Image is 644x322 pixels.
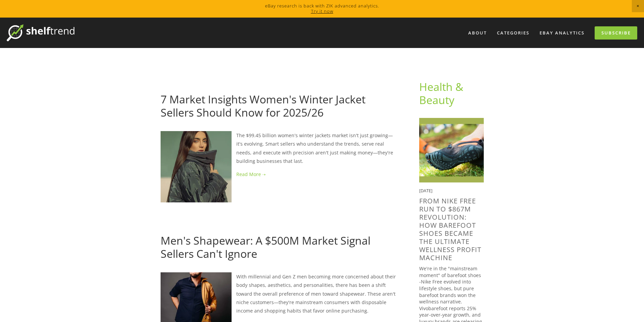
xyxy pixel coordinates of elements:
[535,27,589,39] a: eBay Analytics
[161,233,371,261] a: Men's Shapewear: A $500M Market Signal Sellers Can't Ignore
[419,79,466,107] a: Health & Beauty
[595,26,637,40] a: Subscribe
[161,131,232,202] img: 7 Market Insights Women's Winter Jacket Sellers Should Know for 2025/26
[161,131,398,165] p: The $99.45 billion women's winter jackets market isn't just growing—it's evolving. Smart sellers ...
[161,272,398,315] p: With millennial and Gen Z men becoming more concerned about their body shapes, aesthetics, and pe...
[161,92,365,119] a: 7 Market Insights Women's Winter Jacket Sellers Should Know for 2025/26
[419,196,481,262] a: From Nike Free Run to $867M Revolution: How Barefoot Shoes Became the Ultimate Wellness Profit Ma...
[7,24,74,41] img: ShelfTrend
[464,27,491,39] a: About
[161,223,176,229] a: [DATE]
[311,8,333,14] a: Try it now
[493,27,534,39] div: Categories
[161,81,176,88] a: [DATE]
[419,118,484,182] img: From Nike Free Run to $867M Revolution: How Barefoot Shoes Became the Ultimate Wellness Profit Ma...
[419,188,432,194] time: [DATE]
